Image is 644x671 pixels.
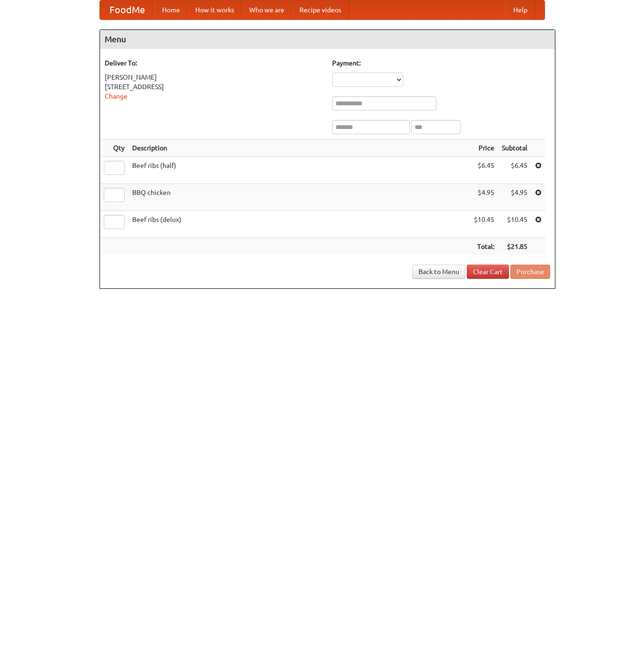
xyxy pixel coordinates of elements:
[470,139,498,157] th: Price
[506,0,535,19] a: Help
[332,58,550,68] h5: Payment:
[498,139,531,157] th: Subtotal
[470,238,498,256] th: Total:
[100,0,154,19] a: FoodMe
[412,265,465,279] a: Back to Menu
[128,211,470,238] td: Beef ribs (delux)
[100,139,128,157] th: Qty
[292,0,349,19] a: Recipe videos
[470,211,498,238] td: $10.45
[128,184,470,211] td: BBQ chicken
[105,82,323,92] div: [STREET_ADDRESS]
[128,139,470,157] th: Description
[188,0,242,19] a: How it works
[470,157,498,184] td: $6.45
[498,211,531,238] td: $10.45
[105,92,127,100] a: Change
[105,73,323,82] div: [PERSON_NAME]
[498,157,531,184] td: $6.45
[100,30,555,49] h4: Menu
[154,0,188,19] a: Home
[242,0,292,19] a: Who we are
[105,58,323,68] h5: Deliver To:
[467,265,509,279] a: Clear Cart
[498,184,531,211] td: $4.95
[498,238,531,256] th: $21.85
[470,184,498,211] td: $4.95
[510,265,550,279] button: Purchase
[128,157,470,184] td: Beef ribs (half)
